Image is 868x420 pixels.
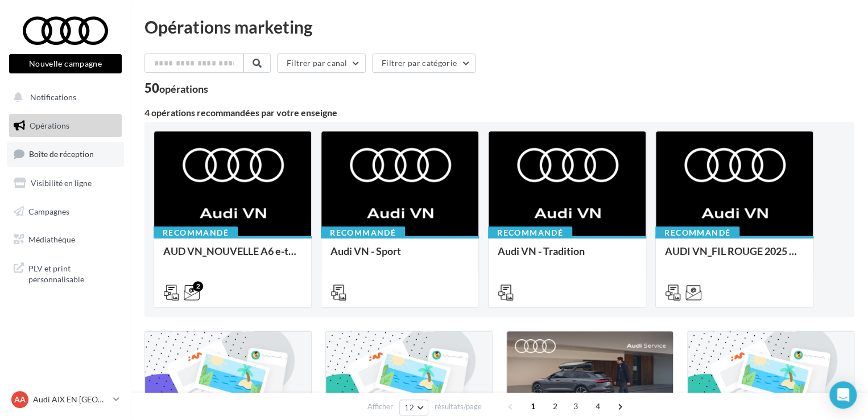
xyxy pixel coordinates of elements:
[589,397,607,415] span: 4
[14,394,26,405] span: AA
[546,397,564,415] span: 2
[7,200,124,224] a: Campagnes
[372,53,476,73] button: Filtrer par catégorie
[28,206,69,216] span: Campagnes
[498,245,636,268] div: Audi VN - Tradition
[28,234,75,244] span: Médiathèque
[7,114,124,138] a: Opérations
[30,121,69,130] span: Opérations
[144,108,854,117] div: 4 opérations recommandées par votre enseigne
[829,381,857,409] div: Open Intercom Messenger
[488,227,572,239] div: Recommandé
[277,53,366,73] button: Filtrer par canal
[399,400,428,415] button: 12
[144,82,208,94] div: 50
[29,149,94,159] span: Boîte de réception
[7,256,124,290] a: PLV et print personnalisable
[33,394,109,405] p: Audi AIX EN [GEOGRAPHIC_DATA]
[9,389,122,410] a: AA Audi AIX EN [GEOGRAPHIC_DATA]
[159,84,208,94] div: opérations
[193,281,203,291] div: 2
[7,228,124,252] a: Médiathèque
[7,85,119,109] button: Notifications
[655,227,739,239] div: Recommandé
[7,142,124,166] a: Boîte de réception
[7,171,124,195] a: Visibilité en ligne
[144,18,854,35] div: Opérations marketing
[321,227,405,239] div: Recommandé
[9,54,122,73] button: Nouvelle campagne
[435,401,482,412] span: résultats/page
[367,401,393,412] span: Afficher
[567,397,585,415] span: 3
[28,261,117,285] span: PLV et print personnalisable
[31,178,92,188] span: Visibilité en ligne
[330,245,469,268] div: Audi VN - Sport
[163,245,302,268] div: AUD VN_NOUVELLE A6 e-tron
[154,227,238,239] div: Recommandé
[404,403,414,412] span: 12
[30,92,76,102] span: Notifications
[524,397,542,415] span: 1
[665,245,804,268] div: AUDI VN_FIL ROUGE 2025 - A1, Q2, Q3, Q5 et Q4 e-tron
